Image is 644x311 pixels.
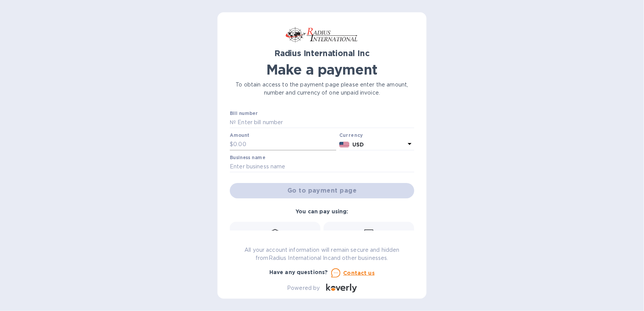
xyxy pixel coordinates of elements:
[233,139,336,150] input: 0.00
[230,62,414,78] h1: Make a payment
[230,161,414,173] input: Enter business name
[230,246,414,262] p: All your account information will remain secure and hidden from Radius International Inc and othe...
[230,111,257,116] label: Bill number
[339,142,350,147] img: USD
[339,132,363,138] b: Currency
[230,81,414,97] p: To obtain access to the payment page please enter the amount, number and currency of one unpaid i...
[230,140,233,148] p: $
[352,141,364,148] b: USD
[295,208,348,215] b: You can pay using:
[230,133,249,138] label: Amount
[230,118,236,126] p: №
[287,284,320,292] p: Powered by
[236,117,414,128] input: Enter bill number
[344,270,375,276] u: Contact us
[269,269,328,275] b: Have any questions?
[274,48,370,58] b: Radius International Inc
[230,155,265,160] label: Business name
